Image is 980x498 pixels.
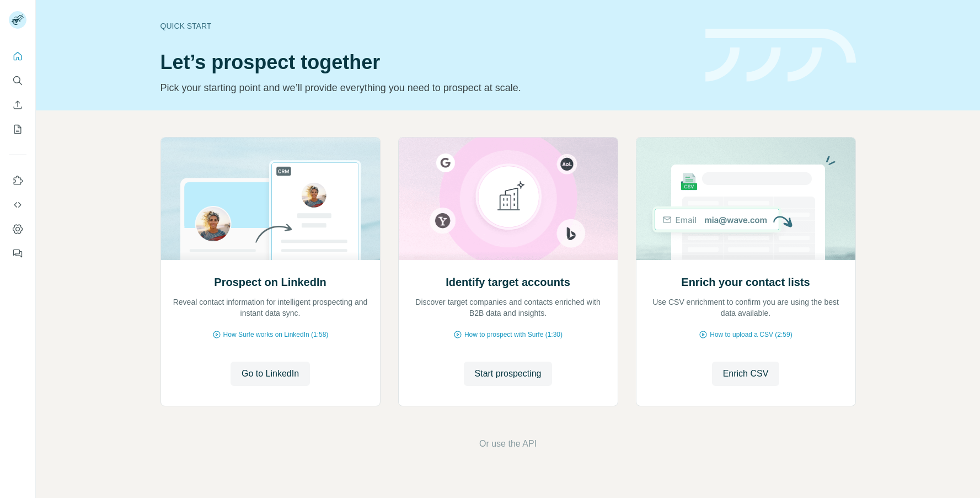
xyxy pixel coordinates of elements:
[172,296,369,319] p: Reveal contact information for intelligent prospecting and instant data sync.
[242,367,299,380] span: Go to LinkedIn
[231,362,310,386] button: Go to LinkedIn
[647,296,844,319] p: Use CSV enrichment to confirm you are using the best data available.
[9,171,26,190] button: Use Surfe on LinkedIn
[160,20,692,31] div: Quick start
[9,119,26,139] button: My lists
[710,330,792,340] span: How to upload a CSV (2:59)
[9,71,26,91] button: Search
[9,219,26,239] button: Dashboard
[681,274,810,290] h2: Enrich your contact lists
[160,137,381,260] img: Prospect on LinkedIn
[9,195,26,215] button: Use Surfe API
[398,137,618,260] img: Identify target accounts
[9,243,26,263] button: Feedback
[410,296,607,319] p: Discover target companies and contacts enriched with B2B data and insights.
[479,437,537,451] button: Or use the API
[464,330,563,340] span: How to prospect with Surfe (1:30)
[9,46,26,66] button: Quick start
[446,274,570,290] h2: Identify target accounts
[223,330,329,340] span: How Surfe works on LinkedIn (1:58)
[464,362,553,386] button: Start prospecting
[160,51,692,73] h1: Let’s prospect together
[712,362,780,386] button: Enrich CSV
[9,95,26,115] button: Enrich CSV
[723,367,769,380] span: Enrich CSV
[475,367,542,380] span: Start prospecting
[214,274,326,290] h2: Prospect on LinkedIn
[636,137,856,260] img: Enrich your contact lists
[705,29,856,82] img: banner
[160,80,692,96] p: Pick your starting point and we’ll provide everything you need to prospect at scale.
